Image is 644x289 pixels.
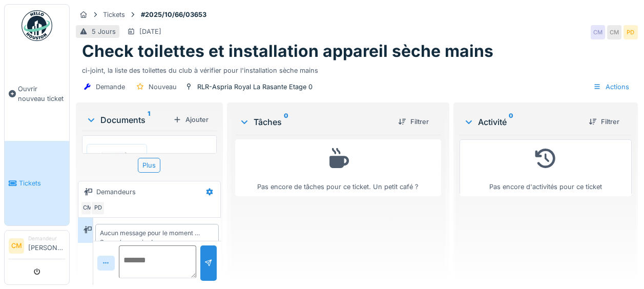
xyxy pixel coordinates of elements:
div: CM [591,25,605,39]
span: Ouvrir nouveau ticket [18,84,65,104]
div: PD [624,25,638,39]
div: ci-joint, la liste des toilettes du club à vérifier pour l'installation sèche mains [82,61,632,75]
sup: 1 [148,114,150,126]
div: Demande [96,82,125,92]
strong: #2025/10/66/03653 [137,10,211,19]
div: Tâches [239,116,390,128]
div: Activité [464,116,580,128]
div: CM [607,25,621,39]
div: Filtrer [394,115,433,129]
div: Nouveau [149,82,177,92]
a: Ouvrir nouveau ticket [5,47,69,141]
div: 5 Jours [92,27,116,36]
div: Demandeur [28,235,65,242]
div: Aucun message pour le moment … Soyez le premier ! [100,229,214,247]
li: [PERSON_NAME] [28,235,65,257]
div: Ajouter [169,113,213,127]
sup: 0 [509,116,513,128]
h1: Check toilettes et installation appareil sèche mains [82,42,493,61]
div: Documents [86,114,169,126]
span: Tickets [19,178,65,188]
div: Pas encore de tâches pour ce ticket. Un petit café ? [242,144,434,192]
div: CM [80,201,95,215]
div: Demandeurs [96,187,136,197]
a: Tickets [5,141,69,225]
div: RLR-Aspria Royal La Rasante Etage 0 [197,82,313,92]
div: PD [91,201,105,215]
sup: 0 [284,116,288,128]
img: Badge_color-CXgf-gQk.svg [22,10,52,41]
div: [DATE] [139,27,161,36]
a: CM Demandeur[PERSON_NAME] [9,235,65,259]
div: Plus [138,158,160,173]
img: 84750757-fdcc6f00-afbb-11ea-908a-1074b026b06b.png [89,147,144,200]
li: CM [9,238,24,254]
div: Tickets [103,10,125,19]
div: Pas encore d'activités pour ce ticket [466,144,625,192]
div: Filtrer [585,115,624,129]
div: Actions [589,79,634,94]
